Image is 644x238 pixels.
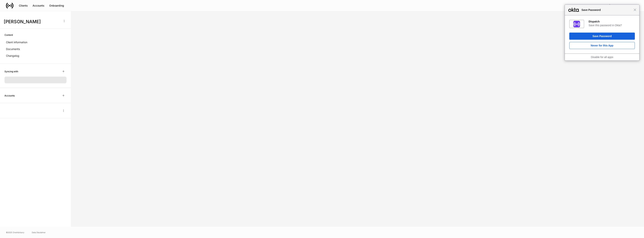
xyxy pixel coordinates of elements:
button: Save Password [569,33,635,40]
button: Accounts [30,3,47,9]
h6: Accounts [4,94,15,97]
h6: Content [4,33,13,37]
h3: [PERSON_NAME] [4,19,60,25]
div: Save this password in Okta? [589,24,635,27]
div: Dispatch [589,20,635,23]
span: Close [634,8,636,11]
p: Client information [6,40,27,44]
div: Clients [19,4,28,7]
img: IoaI0QAAAAZJREFUAwDpn500DgGa8wAAAABJRU5ErkJggg== [573,21,580,27]
a: Data Disclaimer [32,231,46,234]
div: Accounts [33,4,44,7]
div: Onboarding [49,4,64,7]
button: Onboarding [47,3,66,9]
button: Never for this App [569,42,635,49]
a: Disable for all apps [591,56,613,59]
a: Documents [4,46,66,52]
a: Client information [4,39,66,46]
button: Clients [16,3,30,9]
h6: Syncing with [4,70,18,73]
span: Save Password [580,8,634,12]
p: Documents [6,47,20,51]
span: © 2025 OneAdvisory [6,231,24,234]
a: Changelog [4,52,66,59]
p: Changelog [6,54,19,58]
